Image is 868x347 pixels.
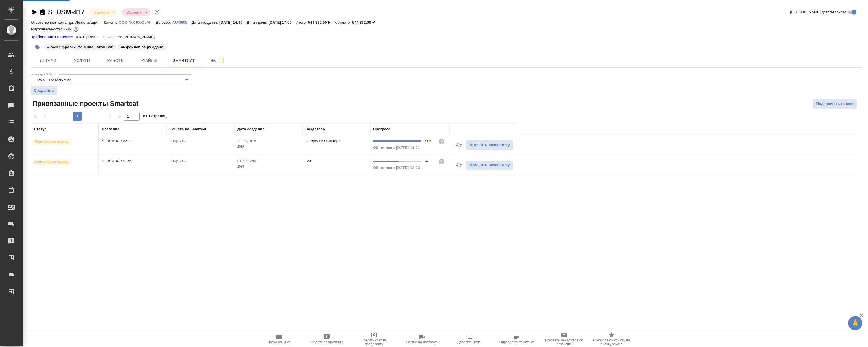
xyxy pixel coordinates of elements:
div: AWATERA Marketing [31,74,192,85]
p: [DATE] 15:30 [74,34,102,40]
p: S_USM-417 ru-de [102,158,164,164]
p: #6 файлов аз-ру сдано [121,44,163,50]
button: 🙏 [848,316,862,330]
button: Скопировать ссылку для ЯМессенджера [31,9,38,16]
p: Договор: [156,20,172,25]
a: ООО "ХК ЮэСэМ" [119,20,156,25]
button: Срочный [125,10,143,15]
span: Сохранить [34,88,55,93]
p: 01.10, [237,159,248,163]
span: Привязанные проекты Smartcat [31,99,138,108]
svg: Подписаться [218,57,225,64]
span: 🙏 [850,317,860,329]
span: [PERSON_NAME] детали заказа [790,9,846,15]
p: 12:08 [248,159,257,163]
p: ООО "ХК ЮэСэМ" [119,20,156,25]
button: 25781.90 RUB; 270.70 EUR; [72,26,80,33]
button: Скопировать ссылку [39,9,46,16]
a: Требования к верстке: [31,34,74,40]
div: 54% [424,158,434,164]
button: Подключить проект [813,99,857,109]
button: В работе [92,10,111,15]
span: Заменить разверстку [469,162,510,168]
p: Дата создания: [192,20,219,25]
button: AWATERA Marketing [35,78,73,82]
p: Бот [305,159,311,163]
p: Загородних Виктория [305,139,343,143]
span: из 1 страниц [143,113,167,121]
p: 2025 [237,144,300,150]
p: 89% [63,27,72,31]
span: Обновлено [DATE] 11:21 [373,146,420,150]
button: Обновить прогресс [452,138,466,152]
p: 2025 [237,164,300,170]
a: S_USM-417 [48,8,85,16]
div: 99% [424,138,434,144]
p: 544 362,00 ₽ [308,20,334,25]
a: AU-3605 [172,20,192,25]
p: 544 362,00 ₽ [352,20,378,25]
p: Локализация [75,20,104,25]
button: Заменить разверстку [466,140,513,150]
button: Сохранить [31,86,57,95]
div: В работе [122,8,150,16]
p: Маржинальность: [31,27,63,31]
p: #Расшифровки_YouTube_ Azad Soz [47,44,113,50]
div: Ссылка на Smartcat [170,126,206,132]
p: Привязан к заказу [35,159,69,165]
p: Ответственная команда: [31,20,75,25]
p: К оплате: [335,20,352,25]
div: Название [102,126,119,132]
div: В работе [89,8,117,16]
span: Детали [34,57,62,64]
span: Заменить разверстку [469,142,510,148]
div: Создатель [305,126,325,132]
span: Файлы [136,57,163,64]
p: Итого: [296,20,308,25]
span: Услуги [68,57,96,64]
p: [DATE] 14:40 [219,20,247,25]
p: [PERSON_NAME] [123,34,159,40]
p: Клиент: [104,20,118,25]
p: 30.09, [237,139,248,143]
button: Обновить прогресс [452,158,466,172]
span: Работы [102,57,129,64]
span: Расшифровки_YouTube_ Azad Soz [44,44,117,49]
p: [DATE] 17:00 [269,20,296,25]
a: Открыть [170,159,186,163]
p: Проверено: [102,34,124,40]
div: Дата создания [237,126,265,132]
span: Чат [204,57,231,64]
button: Заменить разверстку [466,160,513,170]
div: Прогресс [373,126,390,132]
span: Smartcat [170,57,197,64]
a: Открыть [170,139,186,143]
p: Привязан к заказу [35,139,69,145]
p: AU-3605 [172,20,192,25]
span: Подключить проект [816,101,854,107]
p: 14:20 [248,139,257,143]
p: Дата сдачи: [247,20,269,25]
div: Статус [34,126,47,132]
button: Добавить тэг [31,41,44,53]
div: Нажми, чтобы открыть папку с инструкцией [31,34,74,40]
p: S_USM-417 az-ru [102,138,164,144]
span: Обновлено [DATE] 12:03 [373,166,420,170]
